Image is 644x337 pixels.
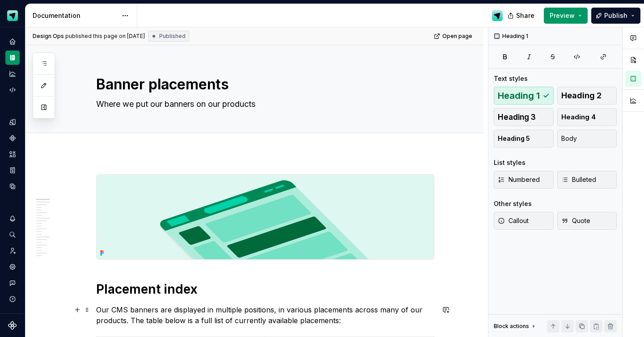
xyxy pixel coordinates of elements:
[5,244,20,258] a: Invite team
[97,175,434,259] img: c685528d-1780-4086-90ce-affd5ec66b4c.svg
[5,67,20,81] a: Analytics
[94,74,432,95] textarea: Banner placements
[5,163,20,177] a: Storybook stories
[33,33,64,40] span: Design Ops
[557,130,617,147] button: Body
[561,113,596,122] span: Heading 4
[557,108,617,126] button: Heading 4
[492,10,503,21] img: Design Ops
[5,276,20,290] button: Contact support
[544,8,588,24] button: Preview
[557,212,617,230] button: Quote
[550,11,575,20] span: Preview
[431,30,476,42] a: Open page
[498,134,530,143] span: Heading 5
[5,227,20,242] button: Search ⌘K
[494,320,537,333] div: Block actions
[5,147,20,161] a: Assets
[96,281,434,297] h1: Placement index
[494,199,532,208] div: Other styles
[94,97,432,111] textarea: Where we put our banners on our products
[591,8,640,24] button: Publish
[494,323,529,330] div: Block actions
[498,113,536,122] span: Heading 3
[604,11,627,20] span: Publish
[5,179,20,194] a: Data sources
[494,158,525,167] div: List styles
[96,304,434,326] p: Our CMS banners are displayed in multiple positions, in various placements across many of our pro...
[494,130,554,147] button: Heading 5
[5,83,20,97] a: Code automation
[159,33,186,40] span: Published
[33,11,117,20] div: Documentation
[5,260,20,274] a: Settings
[561,216,590,225] span: Quote
[5,34,20,49] a: Home
[561,91,602,100] span: Heading 2
[65,33,145,40] div: published this page on [DATE]
[557,87,617,105] button: Heading 2
[7,10,18,21] img: e611c74b-76fc-4ef0-bafa-dc494cd4cb8a.png
[494,171,554,189] button: Numbered
[5,51,20,65] a: Documentation
[5,211,20,226] button: Notifications
[557,171,617,189] button: Bulleted
[442,33,472,40] span: Open page
[494,74,528,83] div: Text styles
[494,108,554,126] button: Heading 3
[503,8,540,24] button: Share
[5,131,20,145] a: Components
[516,11,534,20] span: Share
[561,134,577,143] span: Body
[561,175,596,184] span: Bulleted
[5,115,20,129] a: Design tokens
[498,216,529,225] span: Callout
[498,175,540,184] span: Numbered
[494,212,554,230] button: Callout
[8,321,17,330] svg: Supernova Logo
